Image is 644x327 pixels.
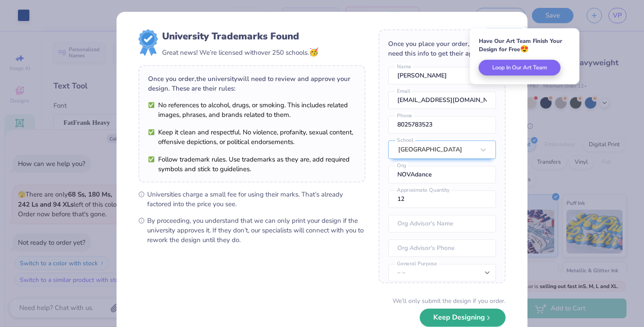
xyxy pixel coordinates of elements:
li: No references to alcohol, drugs, or smoking. This includes related images, phrases, and brands re... [148,100,356,120]
img: license-marks-badge.png [138,29,158,56]
span: 🥳 [309,47,318,57]
div: We’ll only submit the design if you order. [393,296,506,306]
input: Name [388,67,496,84]
input: Org Advisor's Name [388,215,496,232]
div: Great news! We’re licensed with over 250 schools. [162,46,318,58]
input: Phone [388,116,496,134]
div: Once you order, the university will need to review and approve your design. These are their rules: [148,74,356,93]
span: By proceeding, you understand that we can only print your design if the university approves it. I... [147,216,365,245]
li: Keep it clean and respectful. No violence, profanity, sexual content, offensive depictions, or po... [148,127,356,147]
div: Once you place your order, we’ll need this info to get their approval: [388,39,496,58]
span: 😍 [520,44,529,54]
button: Loop In Our Art Team [479,60,561,76]
button: Keep Designing [420,309,506,327]
input: Org [388,166,496,183]
input: Approximate Quantity [388,190,496,208]
div: Have Our Art Team Finish Your Design for Free [479,37,571,53]
div: University Trademarks Found [162,29,318,43]
input: Org Advisor's Phone [388,239,496,257]
input: Email [388,91,496,109]
span: Universities charge a small fee for using their marks. That’s already factored into the price you... [147,190,365,209]
li: Follow trademark rules. Use trademarks as they are, add required symbols and stick to guidelines. [148,155,356,174]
